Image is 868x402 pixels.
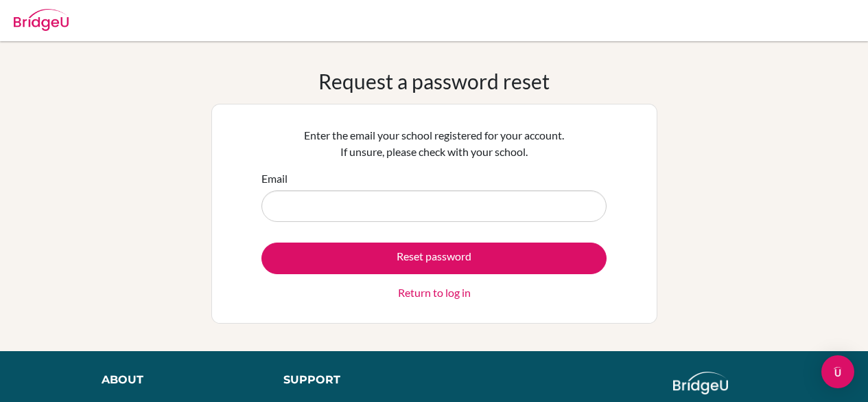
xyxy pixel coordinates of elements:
img: Bridge-U [14,9,69,31]
div: Open Intercom Messenger [821,355,854,388]
div: About [102,372,253,388]
img: logo_white@2x-f4f0deed5e89b7ecb1c2cc34c3e3d731f90f0f143d5ea2071677605dd97b5244.png [673,372,729,394]
a: Return to log in [398,284,471,301]
button: Reset password [261,243,607,274]
p: Enter the email your school registered for your account. If unsure, please check with your school. [261,127,607,160]
div: Support [283,372,421,388]
label: Email [261,170,288,187]
h1: Request a password reset [318,69,550,93]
